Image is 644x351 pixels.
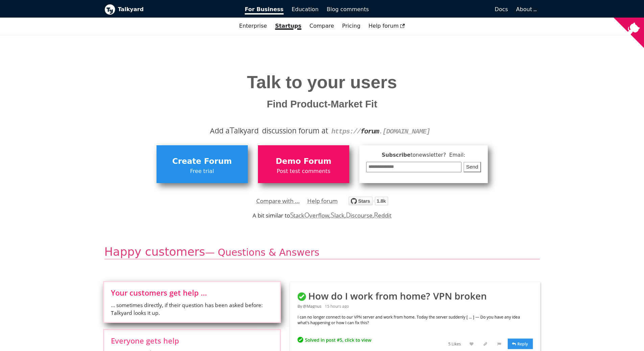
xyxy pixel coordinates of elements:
[304,210,310,220] span: O
[374,210,378,220] span: R
[366,151,481,159] span: Subscribe
[338,20,364,32] a: Pricing
[111,301,273,317] span: ... sometimes directly, if their question has been asked before: Talkyard looks it up.
[157,145,248,183] a: Create ForumFree trial
[463,162,481,172] button: Send
[290,211,330,219] a: StackOverflow
[323,4,373,15] a: Blog comments
[110,125,535,136] div: Add a alkyard discussion forum at
[118,5,236,14] b: Talkyard
[230,124,234,136] span: T
[349,197,388,205] img: talkyard.svg
[205,247,319,258] small: — Questions & Answers
[104,4,115,15] img: Talkyard logo
[292,6,319,12] span: Education
[261,155,346,168] span: Demo Forum
[245,6,284,15] span: For Business
[111,289,273,296] span: Your customers get help ...
[495,6,508,12] span: Docs
[361,128,379,135] strong: forum
[235,20,271,32] a: Enterprise
[410,152,465,158] span: to newsletter ? Email:
[331,210,334,220] span: S
[241,4,288,15] a: For Business
[373,4,512,15] a: Docs
[368,23,405,29] span: Help forum
[374,211,391,219] a: Reddit
[331,211,344,219] a: Slack
[256,196,300,206] a: Compare with ...
[516,6,536,12] a: About
[267,97,377,111] span: Find Product-Market Fit
[271,20,306,32] a: Startups
[288,4,323,15] a: Education
[111,337,273,344] span: Everyone gets help
[247,72,397,92] span: Talk to your users
[261,167,346,176] span: Post test comments
[290,210,294,220] span: S
[104,4,236,15] a: Talkyard logoTalkyard
[346,210,351,220] span: D
[104,245,540,260] h2: Happy customers
[364,20,409,32] a: Help forum
[160,155,244,168] span: Create Forum
[331,128,430,135] code: https:// .[DOMAIN_NAME]
[307,196,338,206] a: Help forum
[258,145,349,183] a: Demo ForumPost test comments
[310,23,334,29] a: Compare
[346,211,373,219] a: Discourse
[327,6,369,12] span: Blog comments
[349,198,388,207] a: Star debiki/talkyard on GitHub
[160,167,244,176] span: Free trial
